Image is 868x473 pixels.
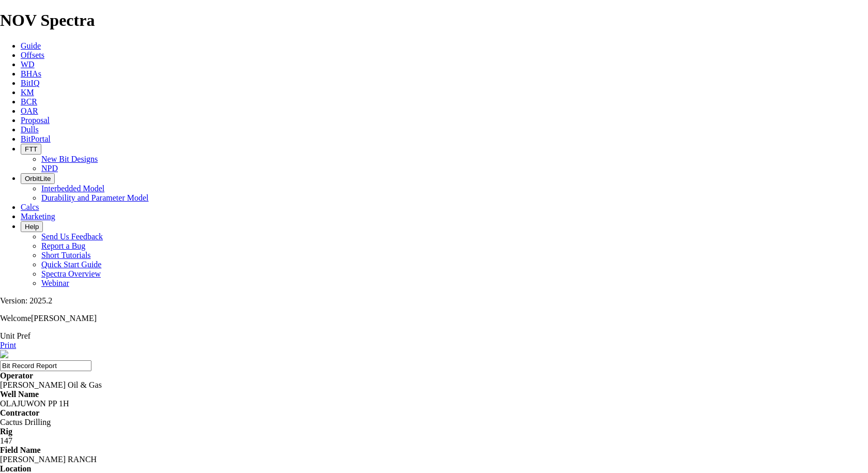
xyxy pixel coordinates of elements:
a: Durability and Parameter Model [41,193,149,202]
button: FTT [21,144,41,155]
a: Report a Bug [41,241,85,250]
a: BCR [21,97,37,106]
a: New Bit Designs [41,155,98,163]
button: Help [21,221,43,232]
a: OAR [21,106,38,115]
a: BHAs [21,69,41,78]
a: NPD [41,164,58,173]
a: Webinar [41,279,69,287]
a: Short Tutorials [41,251,91,260]
a: Interbedded Model [41,184,104,193]
span: OrbitLite [25,175,51,182]
a: Marketing [21,212,55,221]
a: Proposal [21,116,50,125]
a: BitIQ [21,79,39,87]
span: [PERSON_NAME] [31,314,97,323]
a: Calcs [21,203,39,211]
a: Guide [21,41,41,50]
a: Dulls [21,125,39,134]
a: BitPortal [21,134,51,143]
a: WD [21,60,35,69]
button: OrbitLite [21,173,55,184]
a: Offsets [21,51,44,59]
a: Quick Start Guide [41,260,101,269]
span: Help [25,223,39,231]
a: Send Us Feedback [41,232,103,241]
a: KM [21,88,34,97]
span: FTT [25,145,37,153]
a: Spectra Overview [41,269,101,278]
